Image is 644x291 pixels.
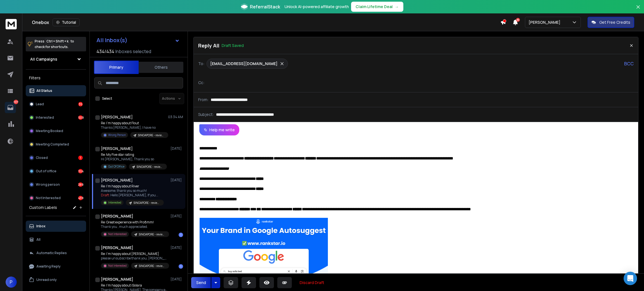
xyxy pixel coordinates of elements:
button: All [26,234,86,245]
p: SINGAPORE - reviews [139,232,166,237]
h1: [PERSON_NAME] [101,114,133,120]
span: Draft: [101,193,110,197]
p: Re: I'm happy about River [101,184,164,189]
button: All Inbox(s) [92,35,184,46]
button: Claim Lifetime Deal→ [351,2,403,12]
p: [DATE] [171,277,183,282]
p: SINGAPORE - reviews [139,264,166,268]
button: Lead35 [26,99,86,110]
p: Inbox [36,224,46,228]
span: → [395,4,399,9]
p: Out of office [36,169,56,173]
p: To: [198,61,204,66]
h1: [PERSON_NAME] [101,276,133,282]
button: P [6,276,17,288]
button: Meeting Booked [26,125,86,137]
button: Get Free Credits [588,17,634,28]
h3: Inboxes selected [115,48,151,55]
p: Meeting Booked [36,129,63,133]
button: Unread only [26,274,86,285]
h1: All Campaigns [30,56,57,62]
button: Out of office304 [26,166,86,177]
button: Help me write [199,124,239,135]
p: Unlock AI-powered affiliate growth [285,4,349,9]
div: 509 [78,115,83,120]
div: 1 [179,233,183,237]
p: please unsubscribe thank you, [PERSON_NAME] [101,256,168,261]
p: Interested [108,201,121,205]
p: [PERSON_NAME] [529,20,563,25]
p: Not Interested [108,264,127,268]
span: ReferralStack [250,3,280,10]
div: Open Intercom Messenger [624,272,637,285]
p: Awesome, thank you so much! [101,189,164,193]
div: 439 [78,196,83,200]
button: Closed1 [26,152,86,163]
p: Reply All [198,42,219,49]
p: Press to check for shortcuts. [35,39,74,50]
h1: All Inbox(s) [96,37,127,43]
button: All Campaigns [26,54,86,65]
p: BCC [624,60,634,67]
p: Get Free Credits [599,20,630,25]
span: Hello [PERSON_NAME], If you ... [110,193,158,197]
a: 1577 [5,102,16,113]
p: Out Of Office [108,164,124,169]
button: Send [191,277,211,288]
button: Automatic Replies [26,247,86,259]
p: [DATE] [171,214,183,218]
p: Hi [PERSON_NAME], Thank you so [101,157,167,161]
p: All Status [36,89,52,93]
div: 304 [78,169,83,173]
div: 35 [78,102,83,106]
h3: Custom Labels [29,205,57,210]
p: [EMAIL_ADDRESS][DOMAIN_NAME] [210,61,278,66]
p: Closed [36,156,48,160]
button: Discard Draft [295,277,329,288]
button: Inbox [26,221,86,232]
button: Tutorial [53,18,80,26]
span: Ctrl + Shift + k [46,38,69,44]
p: Awaiting Reply [36,264,61,269]
p: Cc: [198,80,204,85]
p: SINGAPORE - reviews [138,133,165,137]
button: Meeting Completed [26,139,86,150]
p: From: [198,97,209,102]
p: 03:34 AM [168,115,183,119]
button: Close banner [634,3,642,17]
p: Unread only [36,278,57,282]
p: Subject: [198,112,214,117]
div: Onebox [32,18,500,26]
p: Meeting Completed [36,142,69,147]
img: imageFile-1760491750309 [199,218,328,290]
p: Draft Saved [222,43,244,48]
p: SINGAPORE - reviews [134,201,160,205]
p: All [36,237,41,242]
button: Primary [94,61,139,74]
p: [DATE] [171,178,183,182]
button: All Status [26,85,86,96]
p: Automatic Replies [36,251,67,255]
p: [DATE] [171,245,183,250]
span: 434 / 434 [96,48,114,55]
p: Not Interested [36,196,61,200]
button: Wrong person289 [26,179,86,190]
h1: [PERSON_NAME] [101,245,133,251]
h3: Filters [26,74,86,82]
p: Not Interested [108,232,127,236]
label: Select [102,96,112,101]
p: Wrong Person [108,133,126,137]
button: Interested509 [26,112,86,123]
p: Re: My Five star rating [101,152,167,157]
p: Thanks [PERSON_NAME], I have no [101,125,168,130]
p: SINGAPORE - reviews [137,165,164,169]
p: [DATE] [171,146,183,151]
p: Lead [36,102,44,106]
h1: [PERSON_NAME] [101,146,133,151]
p: Re: I'm happy about [PERSON_NAME] [101,252,168,256]
button: Others [139,61,183,73]
h1: [PERSON_NAME] [101,213,133,219]
p: 1577 [14,100,18,104]
h1: [PERSON_NAME] [101,177,133,183]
